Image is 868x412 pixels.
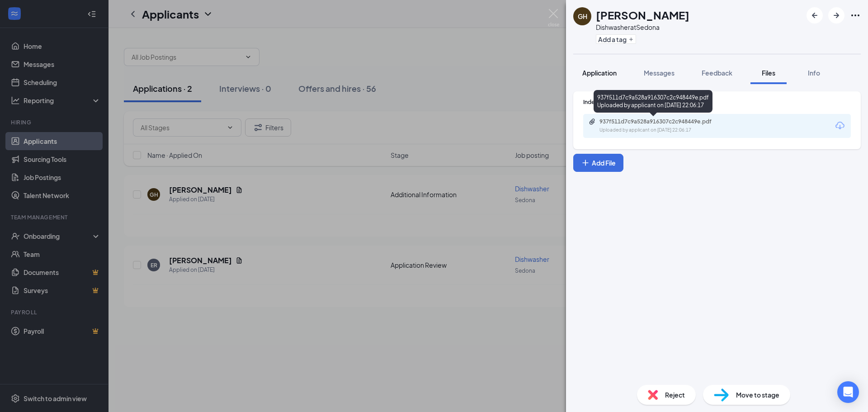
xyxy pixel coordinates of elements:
[736,390,779,400] span: Move to stage
[831,10,842,21] svg: ArrowRight
[573,154,623,172] button: Add FilePlus
[850,10,861,21] svg: Ellipses
[596,7,689,23] h1: [PERSON_NAME]
[762,69,775,77] span: Files
[599,127,735,134] div: Uploaded by applicant on [DATE] 22:06:17
[589,118,735,134] a: Paperclip937f511d7c9a528a916307c2c948449e.pdfUploaded by applicant on [DATE] 22:06:17
[578,12,587,21] div: GH
[582,69,617,77] span: Application
[807,7,823,24] button: ArrowLeftNew
[809,10,820,21] svg: ArrowLeftNew
[837,381,859,403] div: Open Intercom Messenger
[596,34,636,44] button: PlusAdd a tag
[665,390,685,400] span: Reject
[808,69,820,77] span: Info
[599,118,726,125] div: 937f511d7c9a528a916307c2c948449e.pdf
[644,69,675,77] span: Messages
[835,120,845,131] svg: Download
[594,90,712,113] div: 937f511d7c9a528a916307c2c948449e.pdf Uploaded by applicant on [DATE] 22:06:17
[589,118,596,125] svg: Paperclip
[702,69,732,77] span: Feedback
[596,23,689,32] div: Dishwasher at Sedona
[581,158,590,167] svg: Plus
[828,7,844,24] button: ArrowRight
[628,37,634,42] svg: Plus
[583,98,851,106] div: Indeed Resume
